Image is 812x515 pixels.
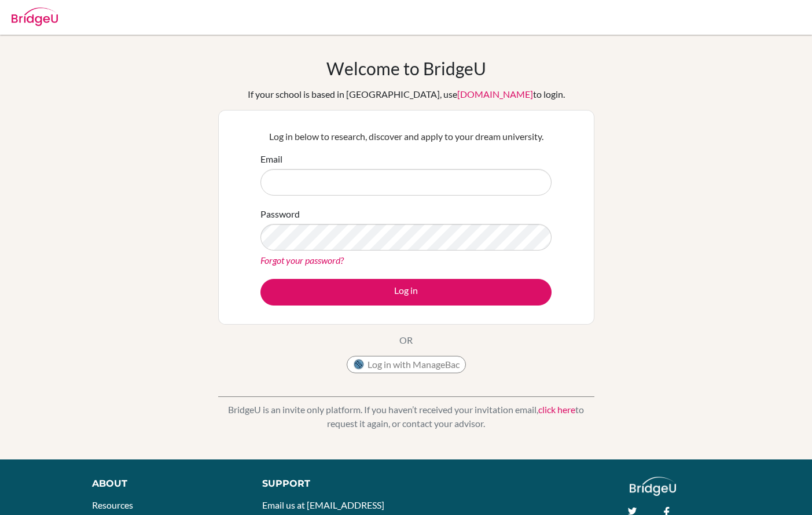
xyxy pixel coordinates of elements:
h1: Welcome to BridgeU [326,58,486,79]
a: Forgot your password? [260,255,344,266]
div: If your school is based in [GEOGRAPHIC_DATA], use to login. [248,87,565,101]
p: Log in below to research, discover and apply to your dream university. [260,130,552,144]
button: Log in [260,279,552,306]
img: logo_white@2x-f4f0deed5e89b7ecb1c2cc34c3e3d731f90f0f143d5ea2071677605dd97b5244.png [630,477,677,496]
label: Email [260,152,282,166]
p: BridgeU is an invite only platform. If you haven’t received your invitation email, to request it ... [218,403,594,431]
p: OR [399,333,413,347]
a: click here [538,404,575,415]
img: Bridge-U [12,8,58,26]
div: Support [262,477,394,491]
button: Log in with ManageBac [347,356,466,373]
a: [DOMAIN_NAME] [457,89,533,100]
a: Resources [92,499,133,510]
label: Password [260,207,300,221]
div: About [92,477,236,491]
